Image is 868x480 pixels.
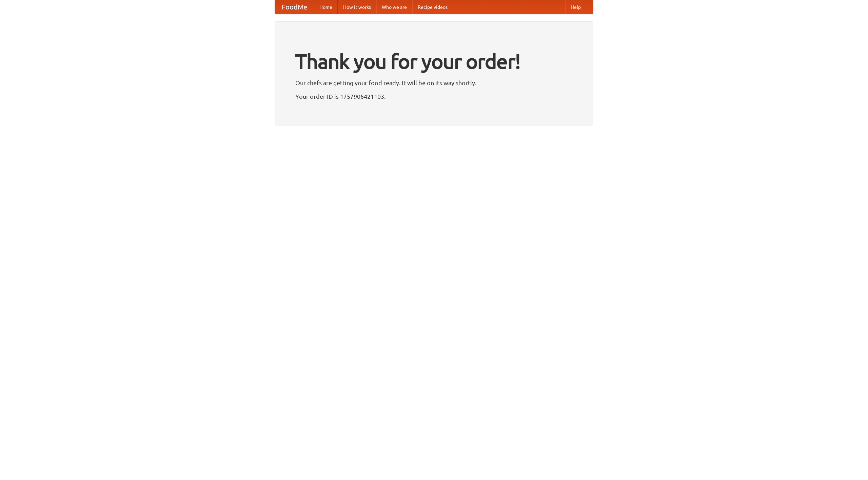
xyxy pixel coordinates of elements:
h1: Thank you for your order! [295,45,573,78]
p: Our chefs are getting your food ready. It will be on its way shortly. [295,78,573,88]
a: How it works [338,0,376,14]
a: Who we are [376,0,412,14]
a: Home [314,0,338,14]
a: FoodMe [275,0,314,14]
p: Your order ID is 1757906421103. [295,91,573,101]
a: Recipe videos [412,0,453,14]
a: Help [565,0,586,14]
